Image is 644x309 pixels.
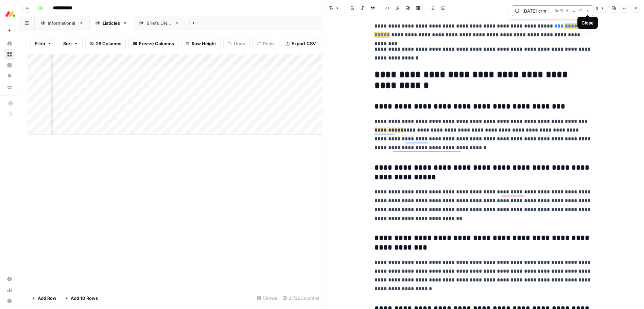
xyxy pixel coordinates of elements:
[139,40,174,47] span: Freeze Columns
[522,7,552,14] input: Search
[60,293,102,304] button: Add 10 Rows
[30,38,56,49] button: Filter
[38,295,56,302] span: Add Row
[128,38,178,49] button: Freeze Columns
[4,8,16,20] img: Monday.com Logo
[48,20,76,27] div: Informational
[71,295,98,302] span: Add 10 Rows
[223,38,250,49] button: Undo
[35,40,46,47] span: Filter
[4,71,15,82] a: Opportunities
[4,82,15,92] a: Your Data
[4,285,15,295] a: Usage
[4,295,15,306] button: Help + Support
[28,293,60,304] button: Add Row
[85,38,126,49] button: 26 Columns
[63,40,72,47] span: Sort
[234,40,245,47] span: Undo
[96,40,121,47] span: 26 Columns
[555,8,563,14] span: 5 of 6
[280,293,322,304] div: 21/26 Columns
[4,274,15,285] a: Settings
[281,38,320,49] button: Export CSV
[4,38,15,49] a: Home
[254,293,280,304] div: 5 Rows
[133,16,185,30] a: Briefs ONLY
[292,40,316,47] span: Export CSV
[4,5,15,22] button: Workspace: Monday.com
[89,16,133,30] a: Listicles
[146,20,172,27] div: Briefs ONLY
[181,38,221,49] button: Row Height
[103,20,120,27] div: Listicles
[253,38,278,49] button: Redo
[263,40,274,47] span: Redo
[59,38,83,49] button: Sort
[4,60,15,71] a: Insights
[35,16,89,30] a: Informational
[192,40,216,47] span: Row Height
[4,49,15,60] a: Browse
